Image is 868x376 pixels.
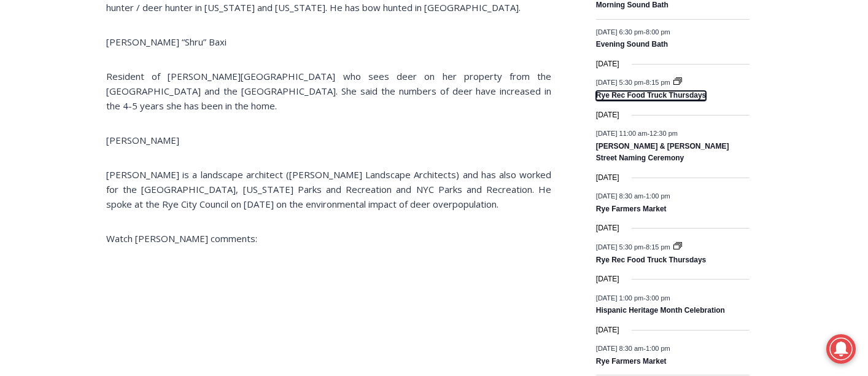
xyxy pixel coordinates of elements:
a: [PERSON_NAME] & [PERSON_NAME] Street Naming Ceremony [596,142,729,163]
span: [DATE] 5:30 pm [596,79,643,86]
a: Intern @ [DOMAIN_NAME] [295,119,595,153]
time: - [596,243,672,250]
p: Watch [PERSON_NAME] comments: [106,231,551,246]
span: [DATE] 5:30 pm [596,243,643,250]
time: - [596,130,678,137]
span: 8:15 pm [646,243,670,250]
time: - [596,345,670,352]
a: Hispanic Heritage Month Celebration [596,306,725,316]
a: Evening Sound Bath [596,40,668,50]
span: [DATE] 8:30 am [596,345,643,352]
span: [DATE] 8:30 am [596,192,643,200]
span: [PERSON_NAME] [106,134,179,146]
time: [DATE] [596,109,619,121]
span: Resident of [PERSON_NAME][GEOGRAPHIC_DATA] who sees deer on her property from the [GEOGRAPHIC_DAT... [106,70,551,112]
span: 8:00 pm [646,28,670,35]
span: 8:15 pm [646,79,670,86]
time: [DATE] [596,273,619,285]
span: [PERSON_NAME] is a landscape architect ([PERSON_NAME] Landscape Architects) and has also worked f... [106,168,551,210]
a: Morning Sound Bath [596,1,668,10]
span: [DATE] 11:00 am [596,130,648,137]
a: Rye Rec Food Truck Thursdays [596,91,706,101]
time: - [596,192,670,200]
a: Rye Farmers Market [596,357,667,367]
time: [DATE] [596,172,619,184]
time: [DATE] [596,58,619,70]
a: Rye Rec Food Truck Thursdays [596,256,706,265]
time: [DATE] [596,324,619,336]
a: Rye Farmers Market [596,205,667,214]
span: 1:00 pm [646,345,670,352]
div: "[PERSON_NAME] and I covered the [DATE] Parade, which was a really eye opening experience as I ha... [310,1,580,119]
time: [DATE] [596,222,619,234]
time: - [596,28,670,35]
span: [DATE] 1:00 pm [596,294,643,301]
span: Intern @ [DOMAIN_NAME] [321,122,569,150]
span: 3:00 pm [646,294,670,301]
span: 12:30 pm [649,130,678,137]
span: [PERSON_NAME] “Shru” Baxi [106,36,227,48]
span: [DATE] 6:30 pm [596,28,643,35]
span: 1:00 pm [646,192,670,200]
time: - [596,79,672,86]
time: - [596,294,670,301]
